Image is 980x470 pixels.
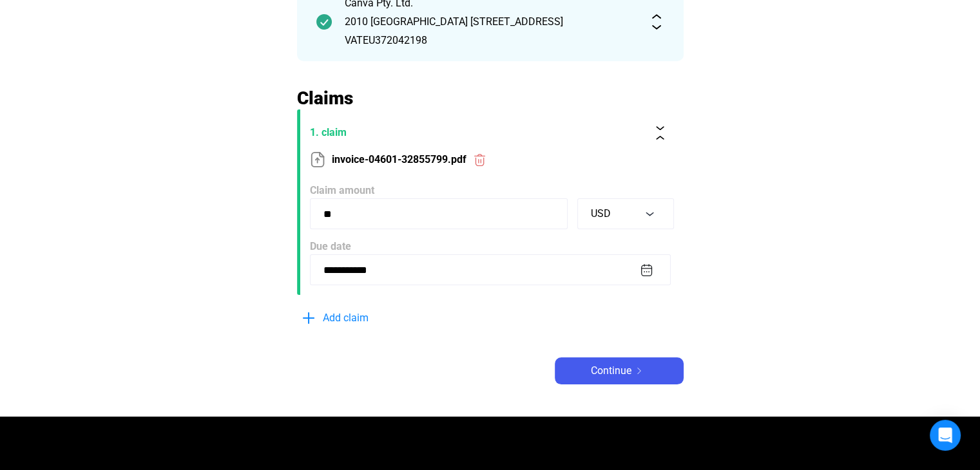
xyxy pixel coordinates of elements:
[647,119,674,146] button: collapse
[297,87,684,109] h2: Claims
[473,153,486,167] img: trash-red
[577,198,674,229] button: USD
[345,14,636,30] div: 2010 [GEOGRAPHIC_DATA] [STREET_ADDRESS]
[591,207,611,220] span: USD
[316,14,332,30] img: checkmark-darker-green-circle
[466,146,494,173] button: trash-red
[345,33,636,48] div: VATEU372042198
[631,368,647,374] img: arrow-right-white
[310,152,325,167] img: upload-paper
[555,357,684,384] button: Continuearrow-right-white
[653,126,667,140] img: collapse
[332,152,466,167] span: invoice-04601-32855799.pdf
[297,305,490,332] button: plus-blueAdd claim
[930,420,961,451] div: Open Intercom Messenger
[310,125,642,140] span: 1. claim
[310,184,374,196] span: Claim amount
[310,240,351,252] span: Due date
[649,14,664,30] img: expand
[323,310,369,326] span: Add claim
[591,363,631,379] span: Continue
[301,310,316,326] img: plus-blue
